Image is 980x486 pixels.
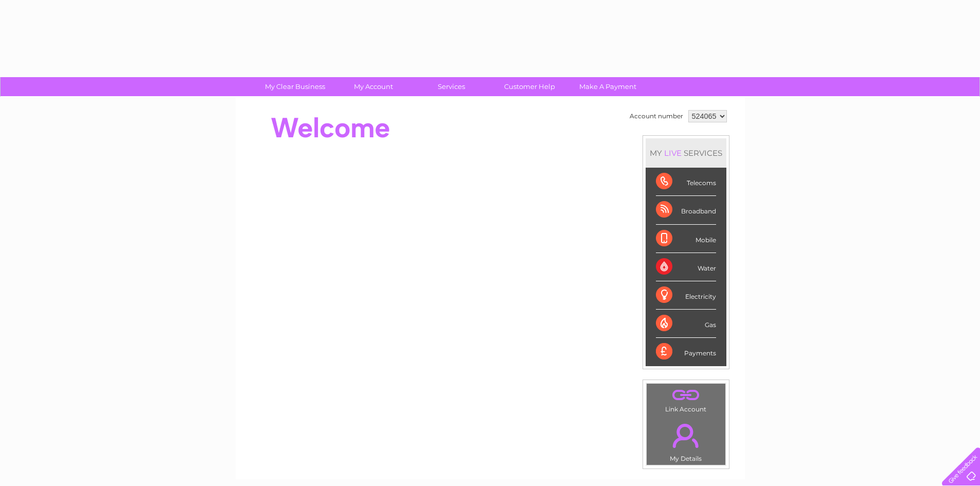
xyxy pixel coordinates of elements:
[487,77,572,96] a: Customer Help
[656,338,716,366] div: Payments
[656,225,716,253] div: Mobile
[656,281,716,310] div: Electricity
[627,107,686,125] td: Account number
[656,196,716,224] div: Broadband
[253,77,337,96] a: My Clear Business
[662,148,684,158] div: LIVE
[656,310,716,338] div: Gas
[649,386,723,404] a: .
[331,77,416,96] a: My Account
[646,415,726,465] td: My Details
[656,168,716,196] div: Telecoms
[656,253,716,281] div: Water
[565,77,650,96] a: Make A Payment
[649,418,723,454] a: .
[409,77,494,96] a: Services
[646,383,726,416] td: Link Account
[646,138,726,168] div: MY SERVICES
